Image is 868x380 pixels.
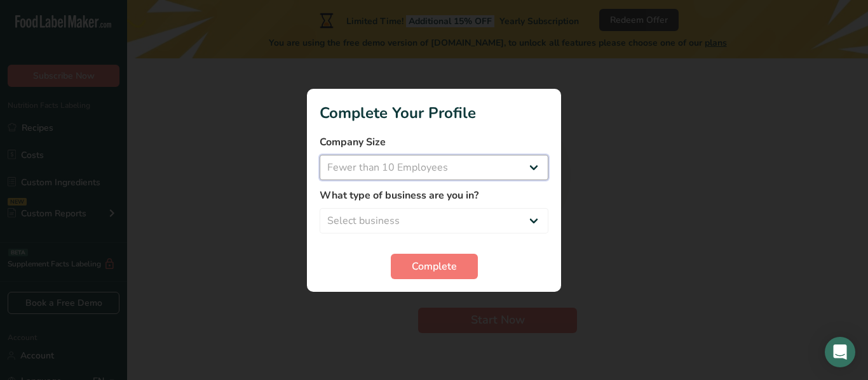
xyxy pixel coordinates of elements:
[320,188,548,203] label: What type of business are you in?
[320,134,548,150] label: Company Size
[825,337,855,367] div: Open Intercom Messenger
[391,254,478,279] button: Complete
[320,102,548,124] h1: Complete Your Profile
[412,259,457,274] span: Complete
